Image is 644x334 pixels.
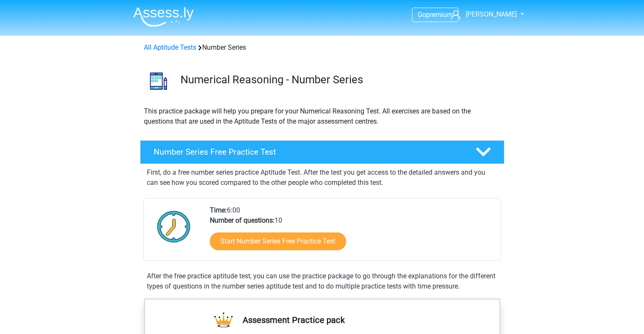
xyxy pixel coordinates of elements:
[140,63,177,99] img: number series
[448,9,518,20] a: [PERSON_NAME]
[140,42,504,53] div: Number Series
[203,205,500,260] div: 6:00 10
[210,206,227,214] b: Time:
[137,140,508,164] a: Number Series Free Practice Test
[210,232,346,250] a: Start Number Series Free Practice Test
[152,205,195,248] img: Clock
[133,7,194,27] img: Assessly
[412,9,458,20] a: Gopremium
[210,216,275,224] b: Number of questions:
[466,10,517,18] span: [PERSON_NAME]
[418,11,426,19] span: Go
[144,43,196,51] a: All Aptitude Tests
[147,167,498,188] p: First, do a free number series practice Aptitude Test. After the test you get access to the detai...
[154,147,462,157] h4: Number Series Free Practice Test
[180,73,498,86] h3: Numerical Reasoning - Number Series
[426,11,453,19] span: premium
[144,106,501,127] p: This practice package will help you prepare for your Numerical Reasoning Test. All exercises are ...
[143,271,501,292] div: After the free practice aptitude test, you can use the practice package to go through the explana...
